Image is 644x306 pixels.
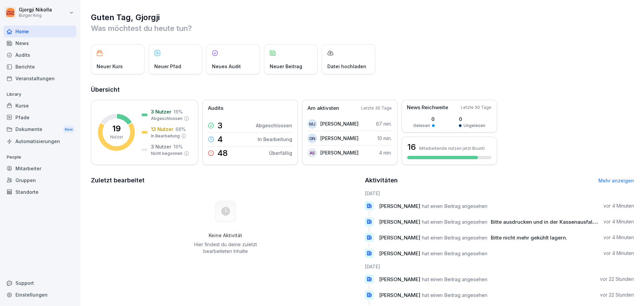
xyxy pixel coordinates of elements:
span: hat einen Beitrag angesehen [422,250,487,257]
p: Mitarbeitende nutzen jetzt Bounti [419,146,485,151]
p: Neuer Pfad [154,63,181,70]
p: Audits [208,104,223,112]
div: Dokumente [3,123,76,136]
p: Neues Audit [212,63,241,70]
div: Pfade [3,112,76,123]
h2: Zuletzt bearbeitet [91,176,360,185]
span: [PERSON_NAME] [379,276,420,282]
h2: Übersicht [91,85,634,94]
p: Was möchtest du heute tun? [91,23,634,34]
p: 67 min. [376,120,392,127]
div: MJ [308,119,317,129]
p: Letzte 30 Tage [461,104,491,111]
p: vor 4 Minuten [603,234,634,241]
p: Letzte 30 Tage [361,105,392,111]
span: [PERSON_NAME] [379,234,420,241]
p: 48 [217,149,228,157]
p: 4 min. [379,149,392,156]
p: Abgeschlossen [151,116,182,122]
div: Support [3,277,76,289]
p: 13 Nutzer [151,126,173,133]
p: In Bearbeitung [151,133,180,139]
p: Ungelesen [464,123,485,129]
p: Hier findest du deine zuletzt bearbeiteten Inhalte [192,241,259,255]
p: Gjorgji Nikolla [19,7,52,13]
h6: [DATE] [365,263,634,270]
p: In Bearbeitung [258,136,292,143]
span: Bitte nicht mehr gekühlt lagern. [491,234,567,241]
a: Standorte [3,186,76,198]
a: Home [3,26,76,37]
h3: 16 [407,141,416,153]
p: Burger King [19,13,52,18]
span: hat einen Beitrag angesehen [422,276,487,282]
h2: Aktivitäten [365,176,398,185]
p: Abgeschlossen [256,122,292,129]
p: Nicht begonnen [151,150,182,157]
h5: Keine Aktivität [192,232,259,238]
p: vor 4 Minuten [603,203,634,209]
p: 16 % [173,108,183,115]
p: 10 min. [377,135,392,142]
p: 3 Nutzer [151,143,171,150]
div: New [63,126,74,133]
p: [PERSON_NAME] [320,135,359,142]
p: Nutzer [110,134,123,140]
h1: Guten Tag, Gjorgji [91,12,634,23]
a: Veranstaltungen [3,73,76,84]
p: Am aktivsten [308,104,339,112]
span: [PERSON_NAME] [379,203,420,209]
a: DokumenteNew [3,123,76,136]
span: hat einen Beitrag angesehen [422,234,487,241]
p: 68 % [175,126,186,133]
a: Gruppen [3,174,76,186]
p: 4 [217,135,223,143]
h6: [DATE] [365,190,634,197]
span: hat einen Beitrag angesehen [422,203,487,209]
p: 19 [112,125,121,133]
p: Neuer Beitrag [270,63,302,70]
span: hat einen Beitrag angesehen [422,219,487,225]
span: hat einen Beitrag angesehen [422,292,487,298]
p: Datei hochladen [327,63,366,70]
p: Gelesen [413,123,430,129]
p: Library [3,89,76,100]
p: 16 % [173,143,183,150]
p: People [3,152,76,163]
p: vor 4 Minuten [603,218,634,225]
p: 0 [459,116,485,123]
a: Berichte [3,61,76,73]
p: vor 22 Stunden [600,276,634,282]
p: News Reichweite [407,104,448,112]
span: [PERSON_NAME] [379,292,420,298]
a: Kurse [3,100,76,112]
p: vor 22 Stunden [600,292,634,298]
div: AS [308,148,317,158]
p: 3 [217,122,222,130]
p: [PERSON_NAME] [320,149,359,156]
a: News [3,37,76,49]
p: vor 4 Minuten [603,250,634,257]
p: 3 Nutzer [151,108,171,115]
a: Einstellungen [3,289,76,301]
a: Automatisierungen [3,135,76,147]
a: Mitarbeiter [3,163,76,174]
p: 0 [413,116,435,123]
a: Audits [3,49,76,61]
div: GN [308,134,317,143]
p: [PERSON_NAME] [320,120,359,127]
span: [PERSON_NAME] [379,219,420,225]
span: [PERSON_NAME] [379,250,420,257]
p: Überfällig [269,149,292,157]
